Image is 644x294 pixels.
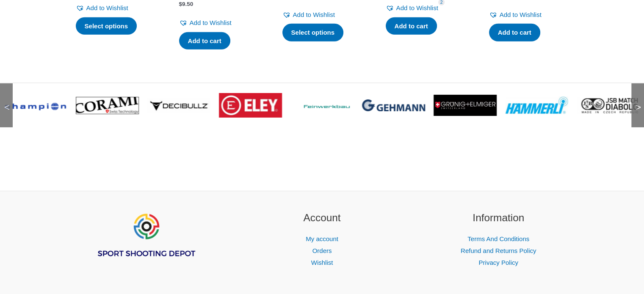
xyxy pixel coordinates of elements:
[312,247,332,254] a: Orders
[179,17,232,29] a: Add to Wishlist
[179,32,230,50] a: Add to cart: “FWB Clamping plate for grip clamping (#3.5.130.566)”
[386,17,437,35] a: Add to cart: “Grip putty Silicone”
[396,4,438,11] span: Add to Wishlist
[282,9,335,21] a: Add to Wishlist
[311,259,333,266] a: Wishlist
[219,93,282,118] img: brand logo
[244,210,400,226] h2: Account
[293,11,335,18] span: Add to Wishlist
[421,210,576,268] aside: Footer Widget 3
[76,2,128,14] a: Add to Wishlist
[386,2,438,14] a: Add to Wishlist
[244,210,400,268] aside: Footer Widget 2
[631,95,640,103] span: >
[68,210,224,279] aside: Footer Widget 1
[282,24,344,41] a: Select options for “FWB Anatomical Grip for 900 AND 2800”
[190,19,232,26] span: Add to Wishlist
[244,233,400,269] nav: Account
[489,9,542,21] a: Add to Wishlist
[86,4,128,11] span: Add to Wishlist
[467,235,529,242] a: Terms And Conditions
[179,1,182,7] span: $
[461,247,536,254] a: Refund and Returns Policy
[421,233,576,269] nav: Information
[179,1,193,7] bdi: 9.50
[421,210,576,226] h2: Information
[489,24,540,41] a: Add to cart: “Scherell's stock oil light, 50ml”
[306,235,338,242] a: My account
[76,17,137,35] a: Select options for “SMARTGRIP Color Plugs”
[478,259,518,266] a: Privacy Policy
[500,11,542,18] span: Add to Wishlist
